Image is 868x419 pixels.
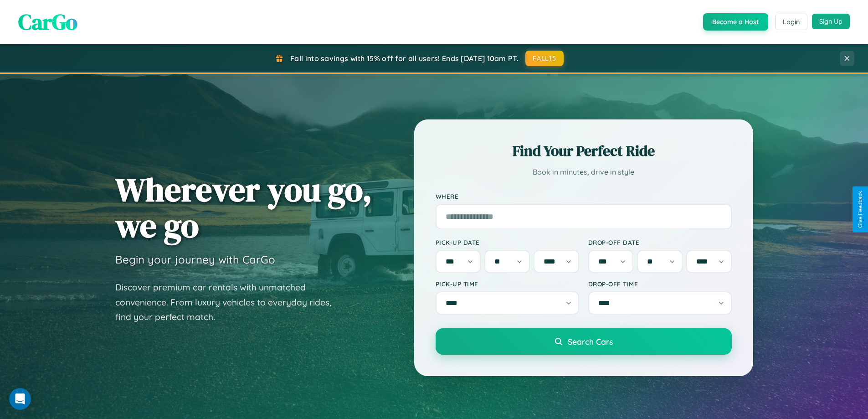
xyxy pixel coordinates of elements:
label: Drop-off Date [588,238,732,246]
h1: Wherever you go, we go [115,171,372,243]
button: Sign Up [812,14,850,29]
label: Pick-up Date [436,238,579,246]
p: Discover premium car rentals with unmatched convenience. From luxury vehicles to everyday rides, ... [115,280,343,325]
span: Fall into savings with 15% off for all users! Ends [DATE] 10am PT. [290,54,519,63]
span: Search Cars [568,336,613,347]
span: CarGo [18,7,77,37]
h3: Begin your journey with CarGo [115,253,275,266]
div: Give Feedback [857,191,863,228]
button: Login [775,14,807,30]
button: Become a Host [703,13,768,31]
label: Where [436,192,732,200]
button: Search Cars [436,328,732,355]
iframe: Intercom live chat [9,388,31,410]
label: Drop-off Time [588,280,732,288]
p: Book in minutes, drive in style [436,166,732,179]
h2: Find Your Perfect Ride [436,141,732,161]
label: Pick-up Time [436,280,579,288]
button: FALL15 [525,51,564,66]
